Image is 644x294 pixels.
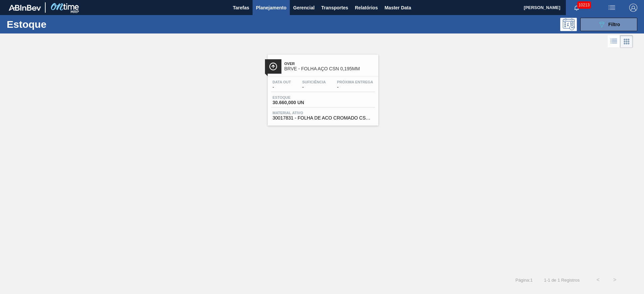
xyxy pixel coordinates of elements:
[273,85,291,90] span: -
[543,278,580,283] span: 1 - 1 de 1 Registros
[337,85,373,90] span: -
[273,80,291,84] span: Data out
[293,4,315,12] span: Gerencial
[608,22,620,27] span: Filtro
[284,66,375,71] span: BRVE - FOLHA AÇO CSN 0,195MM
[273,100,320,105] span: 30.660,000 UN
[337,80,373,84] span: Próxima Entrega
[273,95,320,99] span: Estoque
[321,4,348,12] span: Transportes
[566,3,587,12] button: Notificações
[233,4,249,12] span: Tarefas
[560,18,577,31] div: Pogramando: nenhum usuário selecionado
[7,20,107,28] h1: Estoque
[606,272,623,288] button: >
[629,4,637,12] img: Logout
[9,5,41,11] img: TNhmsLtSVTkK8tSr43FrP2fwEKptu5GPRR3wAAAABJRU5ErkJggg==
[273,111,373,115] span: Material ativo
[355,4,378,12] span: Relatórios
[620,35,633,48] div: Visão em Cards
[384,4,411,12] span: Master Data
[608,35,620,48] div: Visão em Lista
[577,1,591,9] span: 10213
[608,4,616,12] img: userActions
[263,50,382,126] a: ÍconeOverBRVE - FOLHA AÇO CSN 0,195MMData out-Suficiência-Próxima Entrega-Estoque30.660,000 UNMat...
[273,116,373,121] span: 30017831 - FOLHA DE ACO CROMADO CSN 0195
[284,62,375,66] span: Over
[302,85,326,90] span: -
[302,80,326,84] span: Suficiência
[516,278,533,283] span: Página : 1
[580,18,637,31] button: Filtro
[269,62,277,71] img: Ícone
[590,272,606,288] button: <
[256,4,286,12] span: Planejamento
